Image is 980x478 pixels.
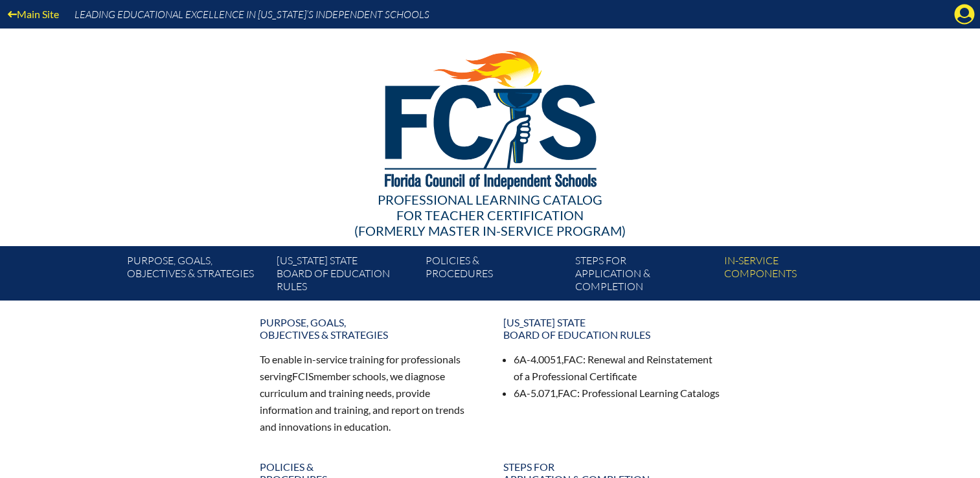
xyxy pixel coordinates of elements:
svg: Manage Account [954,4,975,25]
a: [US_STATE] StateBoard of Education rules [496,311,729,346]
img: FCISlogo221.eps [356,28,624,205]
a: Purpose, goals,objectives & strategies [122,251,271,301]
span: FAC [564,353,583,365]
a: Main Site [3,5,64,23]
span: FCIS [292,370,313,382]
a: Policies &Procedures [420,251,569,301]
span: FAC [558,387,577,399]
a: In-servicecomponents [719,251,868,301]
a: Purpose, goals,objectives & strategies [252,311,485,346]
p: To enable in-service training for professionals serving member schools, we diagnose curriculum an... [260,351,477,435]
li: 6A-5.071, : Professional Learning Catalogs [514,385,721,402]
span: for Teacher Certification [396,207,584,223]
a: [US_STATE] StateBoard of Education rules [271,251,420,301]
a: Steps forapplication & completion [570,251,719,301]
div: Professional Learning Catalog (formerly Master In-service Program) [117,192,863,238]
li: 6A-4.0051, : Renewal and Reinstatement of a Professional Certificate [514,351,721,385]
